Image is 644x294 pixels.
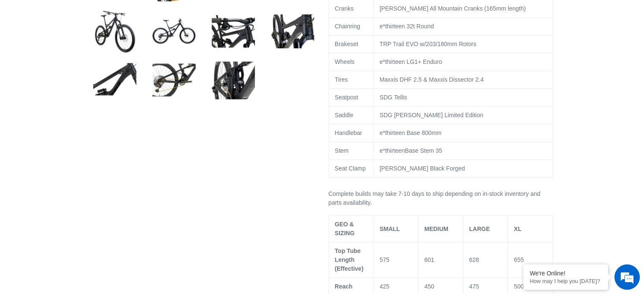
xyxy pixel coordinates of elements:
[210,8,257,55] img: Load image into Gallery viewer, LITHIUM - Complete Bike
[379,147,405,154] span: e*thirteen
[329,18,373,36] td: Chainring
[91,57,138,104] img: Load image into Gallery viewer, LITHIUM - Complete Bike
[329,71,373,89] td: Tires
[373,89,553,107] td: SDG Tellis
[379,225,400,232] span: SMALL
[373,124,553,142] td: e*thirteen Base 800mm
[469,225,490,232] span: LARGE
[373,160,553,178] td: [PERSON_NAME] Black Forged
[373,53,553,71] td: e*thirteen LG1+ Enduro
[335,283,353,290] span: Reach
[373,18,553,36] td: e*thirteen 32t Round
[329,36,373,53] td: Brakeset
[373,242,418,278] td: 575
[530,270,602,277] div: We're Online!
[514,225,522,232] span: XL
[418,242,463,278] td: 601
[335,247,364,272] span: Top Tube Length (Effective)
[373,71,553,89] td: Maxxis DHF 2.5 & Maxxis Dissector 2.4
[269,8,316,55] img: Load image into Gallery viewer, LITHIUM - Complete Bike
[329,142,373,160] td: Stem
[329,190,553,207] p: Complete builds may take 7-10 days to ship depending on in-stock inventory and parts availability.
[405,147,442,154] span: Base Stem 35
[424,225,448,232] span: MEDIUM
[530,278,602,284] p: How may I help you today?
[91,8,138,55] img: Load image into Gallery viewer, LITHIUM - Complete Bike
[373,36,553,53] td: TRP Trail EVO w/203/180mm Rotors
[373,107,553,124] td: SDG [PERSON_NAME] Limited Edition
[210,57,257,104] img: Load image into Gallery viewer, LITHIUM - Complete Bike
[335,221,355,236] span: GEO & SIZING
[329,124,373,142] td: Handlebar
[151,8,197,55] img: Load image into Gallery viewer, LITHIUM - Complete Bike
[329,107,373,124] td: Saddle
[329,53,373,71] td: Wheels
[329,89,373,107] td: Seatpost
[508,242,553,278] td: 655
[151,57,197,104] img: Load image into Gallery viewer, LITHIUM - Complete Bike
[463,242,508,278] td: 628
[329,160,373,178] td: Seat Clamp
